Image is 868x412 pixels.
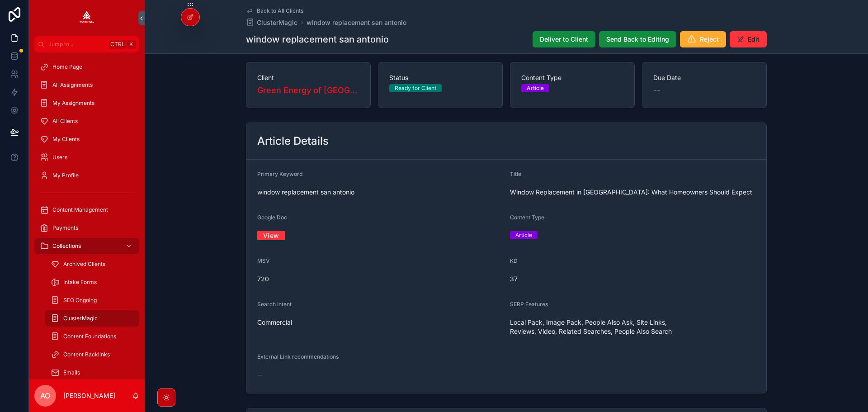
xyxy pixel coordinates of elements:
[510,301,548,308] span: SERP Features
[127,41,135,48] span: K
[29,52,145,379] div: scrollable content
[257,73,359,82] span: Client
[34,36,139,52] button: Jump to...CtrlK
[527,84,544,92] div: Article
[680,31,726,47] button: Reject
[34,149,139,166] a: Users
[510,257,518,264] span: KD
[257,301,292,308] span: Search Intent
[257,7,303,14] span: Back to All Clients
[510,214,544,221] span: Content Type
[109,40,126,49] span: Ctrl
[63,315,98,322] span: ClusterMagic
[45,328,139,345] a: Content Foundations
[34,220,139,236] a: Payments
[52,242,81,250] span: Collections
[34,95,139,111] a: My Assignments
[246,18,297,27] a: ClusterMagic
[45,274,139,290] a: Intake Forms
[45,346,139,363] a: Content Backlinks
[34,202,139,218] a: Content Management
[257,134,329,148] h2: Article Details
[257,353,339,360] span: External Link recommendations
[52,118,78,125] span: All Clients
[52,224,78,232] span: Payments
[45,256,139,272] a: Archived Clients
[257,370,263,379] span: --
[63,297,97,304] span: SEO Ongoing
[257,257,270,264] span: MSV
[606,35,669,44] span: Send Back to Editing
[395,84,436,92] div: Ready for Client
[257,188,503,197] span: window replacement san antonio
[52,81,93,89] span: All Assignments
[246,7,303,14] a: Back to All Clients
[63,369,80,376] span: Emails
[533,31,595,47] button: Deliver to Client
[63,351,110,358] span: Content Backlinks
[40,390,50,401] span: AO
[257,275,503,284] span: 720
[257,84,359,97] a: Green Energy of [GEOGRAPHIC_DATA]
[52,136,80,143] span: My Clients
[521,73,623,82] span: Content Type
[730,31,767,47] button: Edit
[510,188,755,197] span: Window Replacement in [GEOGRAPHIC_DATA]: What Homeowners Should Expect
[45,292,139,308] a: SEO Ongoing
[63,333,116,340] span: Content Foundations
[52,154,67,161] span: Users
[52,99,94,107] span: My Assignments
[63,260,105,268] span: Archived Clients
[257,170,302,177] span: Primary Keyword
[34,59,139,75] a: Home Page
[307,18,406,27] a: window replacement san antonio
[34,113,139,129] a: All Clients
[34,238,139,254] a: Collections
[510,318,755,336] span: Local Pack, Image Pack, People Also Ask, Site Links, Reviews, Video, Related Searches, People Als...
[80,11,94,25] img: App logo
[510,275,755,284] span: 37
[48,41,106,48] span: Jump to...
[389,73,491,82] span: Status
[540,35,588,44] span: Deliver to Client
[52,206,108,213] span: Content Management
[63,279,97,286] span: Intake Forms
[34,131,139,147] a: My Clients
[257,318,503,327] span: Commercial
[515,231,532,239] div: Article
[257,18,297,27] span: ClusterMagic
[34,167,139,184] a: My Profile
[257,228,285,242] a: View
[599,31,676,47] button: Send Back to Editing
[257,214,287,221] span: Google Doc
[510,170,521,177] span: Title
[34,77,139,93] a: All Assignments
[52,172,79,179] span: My Profile
[700,35,719,44] span: Reject
[45,365,139,381] a: Emails
[45,310,139,327] a: ClusterMagic
[63,391,115,400] p: [PERSON_NAME]
[52,63,82,71] span: Home Page
[653,84,660,97] span: --
[653,73,755,82] span: Due Date
[246,33,389,46] h1: window replacement san antonio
